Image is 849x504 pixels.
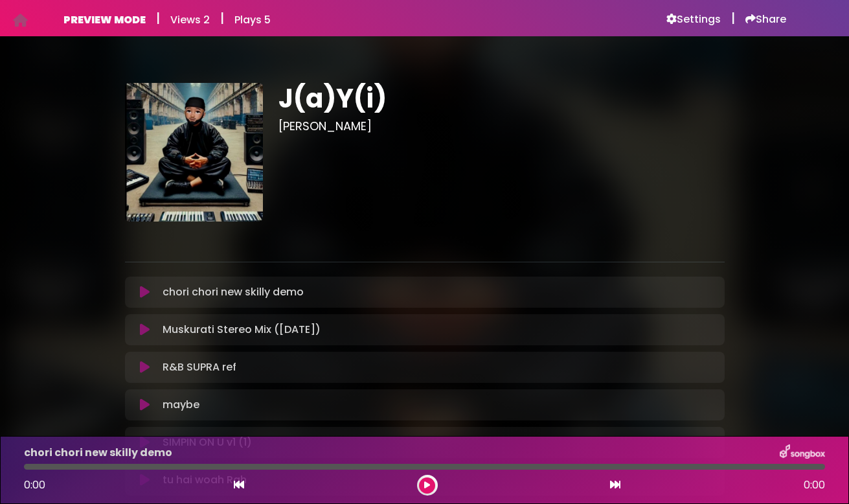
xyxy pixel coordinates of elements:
h6: PREVIEW MODE [63,14,146,26]
h1: J(a)Y(i) [278,83,725,114]
h5: | [220,10,224,26]
p: chori chori new skilly demo [163,284,304,300]
img: songbox-logo-white.png [780,444,825,461]
a: Share [745,13,786,26]
p: Muskurati Stereo Mix ([DATE]) [163,322,321,338]
span: 0:00 [804,477,825,493]
h6: Views 2 [170,14,210,26]
span: 0:00 [24,477,45,492]
p: chori chori new skilly demo [24,445,172,461]
h5: | [156,10,160,26]
p: R&B SUPRA ref [163,360,236,375]
h3: [PERSON_NAME] [278,119,725,133]
h6: Plays 5 [234,14,271,26]
a: Settings [666,13,721,26]
img: eH1wlhrjTzCZHtPldvEQ [125,83,264,222]
h5: | [731,10,735,26]
p: maybe [163,397,199,413]
p: SIMPIN ON U v1 (1) [163,435,252,450]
